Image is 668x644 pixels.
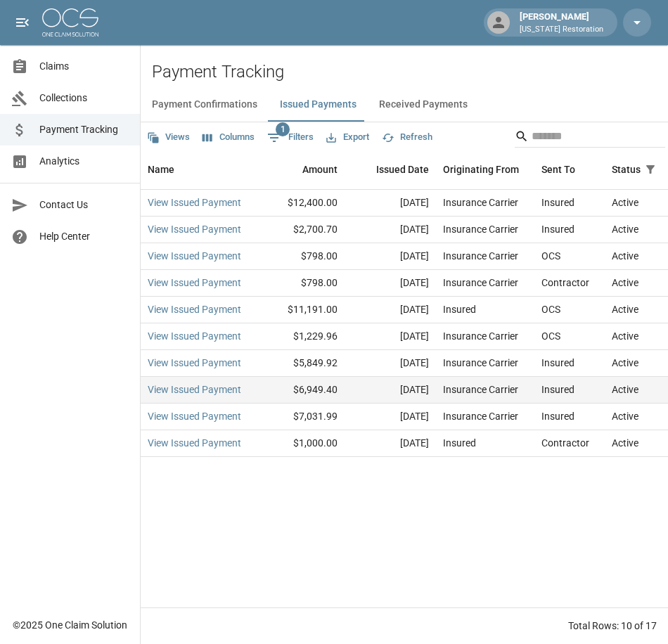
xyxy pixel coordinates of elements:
[568,619,657,633] div: Total Rows: 10 of 17
[345,323,436,350] div: [DATE]
[443,302,476,316] div: Insured
[541,436,589,450] div: Contractor
[534,150,605,189] div: Sent To
[612,195,638,210] div: Active
[148,222,241,236] a: View Issued Payment
[39,229,129,244] span: Help Center
[269,88,368,122] button: Issued Payments
[443,436,476,450] div: Insured
[541,249,560,263] div: OCS
[148,382,241,397] a: View Issued Payment
[39,122,129,137] span: Payment Tracking
[141,88,668,122] div: dynamic tabs
[612,382,638,397] div: Active
[148,436,241,450] a: View Issued Payment
[443,276,518,290] div: Insurance Carrier
[443,382,518,397] div: Insurance Carrier
[302,150,338,189] div: Amount
[253,270,345,297] div: $798.00
[345,430,436,457] div: [DATE]
[152,62,668,82] h2: Payment Tracking
[515,125,665,150] div: Search
[39,91,129,105] span: Collections
[8,8,37,37] button: open drawer
[443,409,518,423] div: Insurance Carrier
[39,59,129,74] span: Claims
[612,302,638,316] div: Active
[42,8,98,37] img: ocs-logo-white-transparent.png
[443,356,518,370] div: Insurance Carrier
[443,195,518,210] div: Insurance Carrier
[345,404,436,430] div: [DATE]
[143,127,193,148] button: Views
[541,329,560,343] div: OCS
[253,404,345,430] div: $7,031.99
[443,329,518,343] div: Insurance Carrier
[378,127,436,148] button: Refresh
[253,350,345,377] div: $5,849.92
[253,377,345,404] div: $6,949.40
[345,377,436,404] div: [DATE]
[520,24,603,36] p: [US_STATE] Restoration
[612,436,638,450] div: Active
[345,350,436,377] div: [DATE]
[541,302,560,316] div: OCS
[253,150,345,189] div: Amount
[641,160,660,179] div: 1 active filter
[148,302,241,316] a: View Issued Payment
[612,276,638,290] div: Active
[253,217,345,243] div: $2,700.70
[148,409,241,423] a: View Issued Payment
[345,297,436,323] div: [DATE]
[541,356,574,370] div: Insured
[253,323,345,350] div: $1,229.96
[541,195,574,210] div: Insured
[368,88,479,122] button: Received Payments
[264,127,317,149] button: Show filters
[323,127,373,148] button: Export
[253,430,345,457] div: $1,000.00
[148,249,241,263] a: View Issued Payment
[148,150,174,189] div: Name
[443,150,519,189] div: Originating From
[612,222,638,236] div: Active
[612,356,638,370] div: Active
[345,217,436,243] div: [DATE]
[541,382,574,397] div: Insured
[612,329,638,343] div: Active
[541,409,574,423] div: Insured
[199,127,258,148] button: Select columns
[253,190,345,217] div: $12,400.00
[514,10,609,35] div: [PERSON_NAME]
[345,243,436,270] div: [DATE]
[141,88,269,122] button: Payment Confirmations
[39,154,129,169] span: Analytics
[141,150,253,189] div: Name
[443,249,518,263] div: Insurance Carrier
[148,276,241,290] a: View Issued Payment
[541,276,589,290] div: Contractor
[612,150,641,189] div: Status
[436,150,534,189] div: Originating From
[541,150,575,189] div: Sent To
[376,150,429,189] div: Issued Date
[612,409,638,423] div: Active
[541,222,574,236] div: Insured
[39,198,129,212] span: Contact Us
[148,329,241,343] a: View Issued Payment
[148,195,241,210] a: View Issued Payment
[612,249,638,263] div: Active
[276,122,290,136] span: 1
[345,190,436,217] div: [DATE]
[345,270,436,297] div: [DATE]
[253,297,345,323] div: $11,191.00
[148,356,241,370] a: View Issued Payment
[13,618,127,632] div: © 2025 One Claim Solution
[641,160,660,179] button: Show filters
[345,150,436,189] div: Issued Date
[253,243,345,270] div: $798.00
[443,222,518,236] div: Insurance Carrier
